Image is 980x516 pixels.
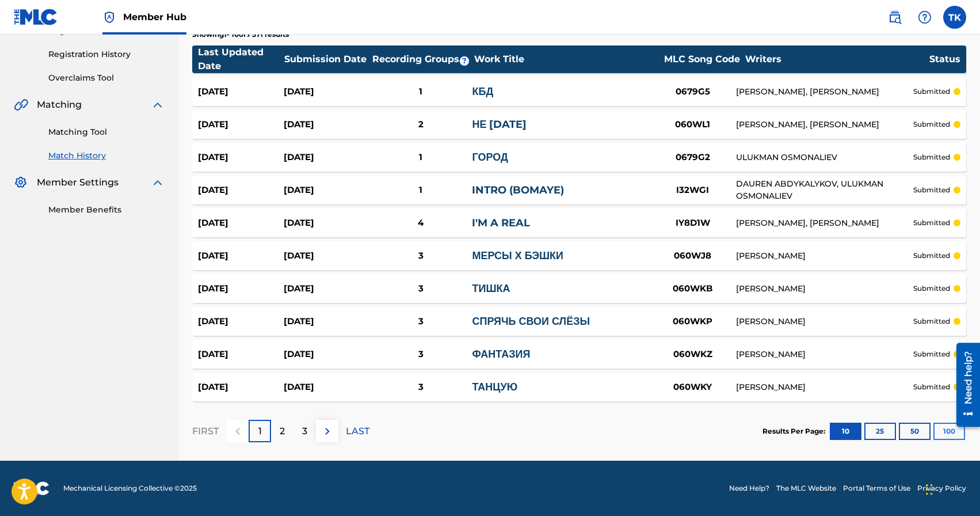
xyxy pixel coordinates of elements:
div: [PERSON_NAME] [736,316,913,328]
a: НЕ [DATE] [472,118,527,131]
div: [PERSON_NAME] [736,381,913,393]
div: MLC Song Code [659,52,745,66]
div: [DATE] [284,184,369,197]
p: Showing 1 - 10 of 7 571 results [192,29,289,40]
div: [DATE] [284,381,369,394]
a: МЕРСЫ Х БЭШКИ [472,249,563,262]
p: submitted [913,152,950,162]
span: Matching [37,98,82,112]
div: [DATE] [284,282,369,295]
p: submitted [913,382,950,392]
a: The MLC Website [776,483,836,494]
p: submitted [913,218,950,228]
div: 2 [369,118,472,131]
button: 10 [830,423,861,440]
p: Results Per Page: [762,426,828,437]
div: Recording Groups [371,52,474,66]
div: [PERSON_NAME] [736,250,913,262]
div: 1 [369,151,472,164]
p: submitted [913,86,950,97]
p: submitted [913,185,950,195]
div: [DATE] [198,282,284,295]
div: Submission Date [284,52,371,66]
div: [DATE] [198,348,284,361]
div: [DATE] [284,217,369,230]
div: 3 [369,282,472,295]
a: Public Search [883,6,906,29]
div: 3 [369,315,472,328]
div: User Menu [943,6,966,29]
div: Перетащить [926,472,933,507]
p: submitted [913,349,950,359]
a: ТИШКА [472,282,510,295]
p: LAST [346,424,369,438]
img: help [918,10,932,24]
div: 060WJ8 [650,249,736,263]
a: Overclaims Tool [48,72,165,84]
div: [PERSON_NAME] [736,348,913,361]
div: [DATE] [284,85,369,98]
div: [DATE] [198,315,284,328]
div: [PERSON_NAME] [736,283,913,295]
a: Need Help? [729,483,769,494]
div: [DATE] [198,381,284,394]
img: right [321,424,334,438]
div: ULUKMAN OSMONALIEV [736,151,913,164]
div: 060WKY [650,381,736,394]
div: [DATE] [198,249,284,263]
div: 060WKB [650,282,736,295]
img: expand [151,98,165,112]
img: Matching [14,98,28,112]
div: [DATE] [198,151,284,164]
a: Match History [48,150,165,162]
img: search [888,10,902,24]
div: 0679G5 [650,85,736,98]
div: 060WKZ [650,348,736,361]
a: INTRO (BOMAYE) [472,184,564,196]
div: Last Updated Date [198,45,284,73]
div: 0679G2 [650,151,736,164]
p: 1 [258,424,262,438]
p: submitted [913,119,950,130]
a: Privacy Policy [917,483,966,494]
div: 1 [369,85,472,98]
a: Registration History [48,48,165,60]
a: ГОРОД [472,151,508,164]
img: logo [14,481,49,495]
button: 25 [864,423,896,440]
img: expand [151,176,165,189]
div: [DATE] [284,249,369,263]
a: Member Benefits [48,204,165,216]
div: Виджет чата [922,461,980,516]
div: [DATE] [284,315,369,328]
div: [DATE] [284,118,369,131]
div: Help [913,6,936,29]
p: FIRST [192,424,219,438]
img: MLC Logo [14,9,58,25]
div: 060WL1 [650,118,736,131]
div: 3 [369,348,472,361]
p: submitted [913,316,950,327]
p: submitted [913,251,950,261]
div: 4 [369,217,472,230]
div: [PERSON_NAME], [PERSON_NAME] [736,119,913,131]
span: Member Hub [123,10,186,24]
img: Top Rightsholder [102,10,116,24]
a: КБД [472,85,493,98]
button: 50 [899,423,931,440]
div: [DATE] [198,85,284,98]
span: Member Settings [37,176,119,189]
div: I32WGI [650,184,736,197]
div: [PERSON_NAME], [PERSON_NAME] [736,86,913,98]
a: Matching Tool [48,126,165,138]
div: Status [929,52,960,66]
div: 060WKP [650,315,736,328]
div: [DATE] [284,151,369,164]
a: ФАНТАЗИЯ [472,348,530,361]
div: 3 [369,381,472,394]
div: Writers [745,52,929,66]
iframe: Chat Widget [922,461,980,516]
iframe: Resource Center [948,338,980,431]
